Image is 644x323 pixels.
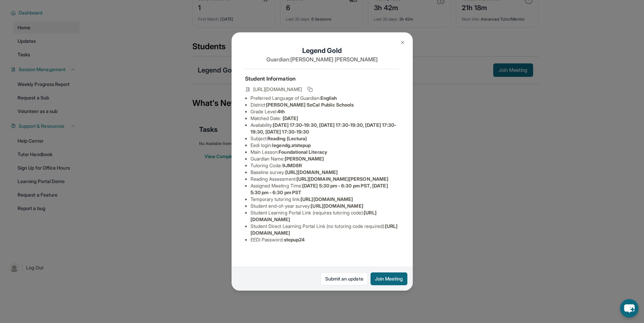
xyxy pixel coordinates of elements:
[251,162,399,169] li: Tutoring Code :
[282,163,302,168] span: 9JMD8R
[277,109,285,114] span: 4th
[251,236,399,243] li: EEDI Password :
[321,272,368,285] a: Submit an update
[251,101,399,108] li: District:
[251,196,399,203] li: Temporary tutoring link :
[251,209,399,223] li: Student Learning Portal Link (requires tutoring code) :
[285,156,324,161] span: [PERSON_NAME]
[400,40,405,45] img: Close Icon
[251,176,399,182] li: Reading Assessment :
[283,115,298,121] span: [DATE]
[251,169,399,176] li: Baseline survey :
[251,122,399,135] li: Availability:
[251,149,399,155] li: Main Lesson :
[245,46,399,55] h1: Legend Gold
[267,136,307,141] span: Reading (Lectura)
[251,108,399,115] li: Grade Level:
[371,272,407,285] button: Join Meeting
[245,75,399,83] h4: Student Information
[251,182,399,196] li: Assigned Meeting Time :
[320,95,337,101] span: English
[251,95,399,101] li: Preferred Language of Guardian:
[306,85,314,93] button: Copy link
[251,183,388,195] span: [DATE] 5:30 pm - 6:30 pm PST, [DATE] 5:30 pm - 6:30 pm PST
[251,155,399,162] li: Guardian Name :
[245,55,399,63] p: Guardian: [PERSON_NAME] [PERSON_NAME]
[279,149,327,155] span: Foundational Literacy
[251,223,399,236] li: Student Direct Learning Portal Link (no tutoring code required) :
[251,115,399,122] li: Matched Date:
[251,135,399,142] li: Subject :
[620,299,639,318] button: chat-button
[251,142,399,149] li: Eedi login :
[285,169,338,175] span: [URL][DOMAIN_NAME]
[272,142,311,148] span: legendg.atstepup
[284,237,305,242] span: stepup24
[266,102,354,108] span: [PERSON_NAME] SoCal Public Schools
[296,176,388,182] span: [URL][DOMAIN_NAME][PERSON_NAME]
[251,122,397,135] span: [DATE] 17:30-19:30, [DATE] 17:30-19:30, [DATE] 17:30-19:30, [DATE] 17:30-19:30
[301,196,353,202] span: [URL][DOMAIN_NAME]
[311,203,363,209] span: [URL][DOMAIN_NAME]
[253,86,302,93] span: [URL][DOMAIN_NAME]
[251,203,399,209] li: Student end-of-year survey :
